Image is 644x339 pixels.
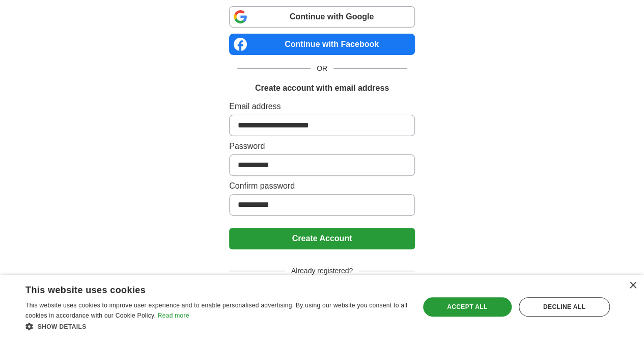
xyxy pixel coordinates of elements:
a: Read more, opens a new window [158,312,189,319]
h1: Create account with email address [255,82,389,94]
span: OR [311,63,333,74]
div: Show details [25,321,408,331]
span: This website uses cookies to improve user experience and to enable personalised advertising. By u... [25,302,407,319]
span: Already registered? [285,266,359,276]
span: Show details [38,323,87,330]
label: Confirm password [229,180,415,192]
label: Password [229,140,415,152]
label: Email address [229,100,415,113]
div: Decline all [519,297,610,317]
div: This website uses cookies [25,281,382,296]
button: Create Account [229,228,415,249]
a: Continue with Google [229,6,415,28]
div: Accept all [423,297,512,317]
a: Continue with Facebook [229,34,415,55]
div: Close [629,282,636,290]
